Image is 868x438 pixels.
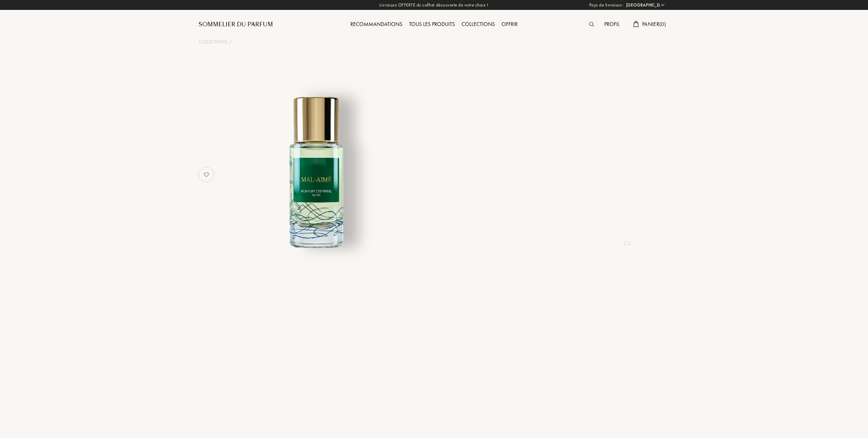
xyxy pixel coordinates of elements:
a: Collections [199,38,227,45]
span: Pays de livraison : [589,2,624,9]
a: Profil [601,20,623,28]
img: no_like_p.png [200,168,213,181]
img: arrow_w.png [660,2,665,8]
div: Recommandations [347,20,406,29]
span: Panier ( 0 ) [642,20,666,28]
a: Recommandations [347,20,406,28]
img: search_icn.svg [589,22,594,27]
div: / [229,38,232,45]
a: Tous les produits [406,20,458,28]
div: Offrir [498,20,521,29]
img: undefined undefined [232,87,401,256]
div: Profil [601,20,623,29]
img: cart.svg [633,21,639,27]
a: Sommelier du Parfum [199,20,273,29]
div: Collections [458,20,498,29]
div: Tous les produits [406,20,458,29]
a: Collections [458,20,498,28]
a: Offrir [498,20,521,28]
